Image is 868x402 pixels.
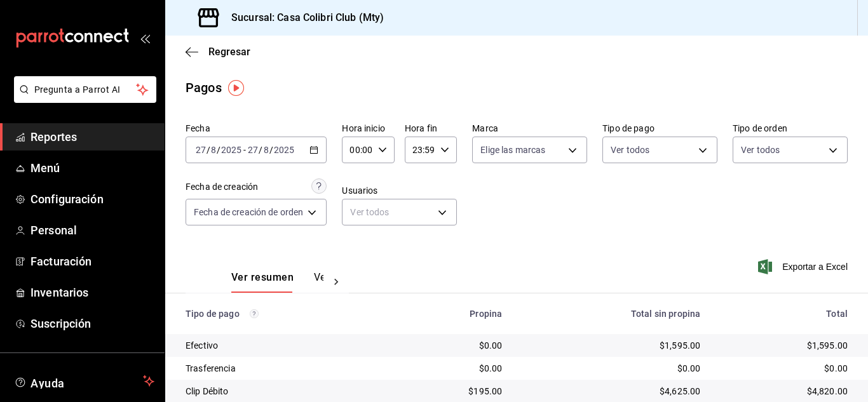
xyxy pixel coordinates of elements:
div: navigation tabs [231,271,323,293]
div: Pagos [186,78,222,97]
div: $1,595.00 [721,339,848,352]
button: Ver pagos [314,271,362,293]
label: Fecha [186,124,327,133]
span: / [259,145,262,155]
span: Ver todos [741,144,780,156]
label: Tipo de pago [602,124,717,133]
div: Total [721,309,848,319]
div: Efectivo [186,339,383,352]
div: Propina [403,309,502,319]
div: Ver todos [342,199,457,225]
span: Pregunta a Parrot AI [34,83,137,97]
div: $1,595.00 [522,339,700,352]
span: / [269,145,273,155]
span: Elige las marcas [480,144,545,156]
div: $4,625.00 [522,385,700,398]
span: Regresar [208,46,250,58]
input: ---- [220,145,242,155]
label: Hora fin [405,124,457,133]
span: Ver todos [611,144,649,156]
div: $4,820.00 [721,385,848,398]
input: -- [195,145,207,155]
a: Pregunta a Parrot AI [9,92,156,105]
svg: Los pagos realizados con Pay y otras terminales son montos brutos. [250,309,259,318]
div: Clip Débito [186,385,383,398]
button: open_drawer_menu [140,33,150,43]
div: $0.00 [403,339,502,352]
label: Usuarios [342,186,457,195]
span: / [207,145,210,155]
div: $195.00 [403,385,502,398]
input: -- [247,145,259,155]
label: Marca [472,124,587,133]
span: Reportes [31,128,154,145]
div: Trasferencia [186,362,383,375]
span: Personal [31,222,154,239]
span: Facturación [31,253,154,270]
button: Pregunta a Parrot AI [14,76,156,103]
div: Total sin propina [522,309,700,319]
input: -- [263,145,269,155]
input: ---- [273,145,295,155]
span: Inventarios [31,284,154,301]
button: Ver resumen [231,271,294,293]
div: Tipo de pago [186,309,383,319]
span: - [243,145,246,155]
button: Exportar a Excel [761,259,848,274]
label: Tipo de orden [733,124,848,133]
span: Suscripción [31,315,154,332]
div: $0.00 [721,362,848,375]
span: Ayuda [31,373,138,389]
span: Configuración [31,191,154,208]
label: Hora inicio [342,124,394,133]
span: Fecha de creación de orden [194,206,303,218]
span: / [217,145,220,155]
span: Menú [31,159,154,177]
img: Tooltip marker [228,80,244,96]
div: Fecha de creación [186,180,258,194]
button: Regresar [186,46,250,58]
div: $0.00 [522,362,700,375]
h3: Sucursal: Casa Colibri Club (Mty) [221,10,384,25]
div: $0.00 [403,362,502,375]
input: -- [210,145,217,155]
